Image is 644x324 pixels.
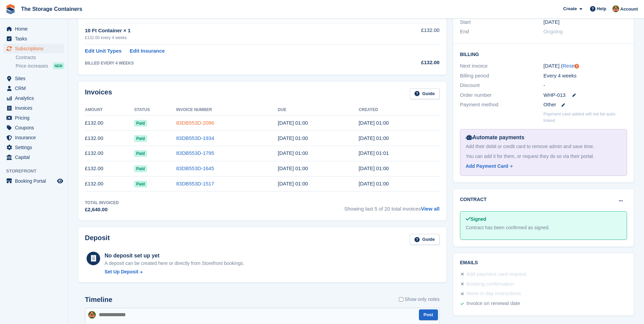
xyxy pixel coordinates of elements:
[3,133,64,142] a: menu
[85,200,119,206] div: Total Invoiced
[3,176,64,186] a: menu
[15,113,56,123] span: Pricing
[105,268,244,275] a: Set Up Deposit
[466,270,526,278] div: Add payment card request
[3,143,64,152] a: menu
[85,296,112,304] h2: Timeline
[460,260,627,266] h2: Emails
[466,163,508,170] div: Add Payment Card
[460,196,487,203] h2: Contract
[612,5,619,12] img: Kirsty Simpson
[15,74,56,83] span: Sites
[597,5,606,12] span: Help
[466,163,619,170] a: Add Payment Card
[410,234,440,245] a: Guide
[85,234,110,245] h2: Deposit
[373,23,440,44] td: £132.00
[16,54,64,61] a: Contracts
[466,133,621,142] div: Automate payments
[15,24,56,34] span: Home
[399,296,403,303] input: Show only notes
[15,103,56,113] span: Invoices
[56,177,64,185] a: Preview store
[278,105,358,115] th: Due
[358,120,389,126] time: 2025-08-04 00:00:50 UTC
[85,35,373,41] div: £132.00 every 4 weeks
[358,150,389,156] time: 2025-06-09 00:01:03 UTC
[466,224,621,231] div: Contract has been confirmed as signed.
[544,72,627,80] div: Every 4 weeks
[278,135,308,141] time: 2025-07-08 00:00:00 UTC
[85,176,134,192] td: £132.00
[466,143,621,150] div: Add their debit or credit card to remove admin and save time.
[176,120,214,126] a: 83DB553D-2096
[3,74,64,83] a: menu
[3,44,64,53] a: menu
[176,135,214,141] a: 83DB553D-1934
[85,60,373,66] div: BILLED EVERY 4 WEEKS
[15,93,56,103] span: Analytics
[130,47,165,55] a: Edit Insurance
[134,105,176,115] th: Status
[15,84,56,93] span: CRM
[5,4,16,14] img: stora-icon-8386f47178a22dfd0bd8f6a31ec36ba5ce8667c1dd55bd0f319d3a0aa187defe.svg
[544,101,627,109] div: Other
[544,82,627,89] div: -
[460,51,627,57] h2: Billing
[544,111,627,124] p: Payment card added will not be auto-linked
[176,181,214,186] a: 83DB553D-1517
[544,29,563,34] span: Ongoing
[358,135,389,141] time: 2025-07-07 00:00:17 UTC
[134,120,147,127] span: Paid
[15,133,56,142] span: Insurance
[3,93,64,103] a: menu
[15,143,56,152] span: Settings
[3,152,64,162] a: menu
[358,105,439,115] th: Created
[6,168,68,175] span: Storefront
[85,88,112,100] h2: Invoices
[563,63,576,69] a: Reset
[53,62,64,69] div: NEW
[3,34,64,43] a: menu
[574,63,580,69] div: Tooltip anchor
[134,181,147,187] span: Paid
[134,150,147,157] span: Paid
[85,115,134,131] td: £132.00
[358,165,389,171] time: 2025-05-12 00:00:44 UTC
[460,91,544,99] div: Order number
[278,150,308,156] time: 2025-06-10 00:00:00 UTC
[278,181,308,186] time: 2025-04-15 00:00:00 UTC
[460,82,544,89] div: Discount
[15,176,56,186] span: Booking Portal
[85,131,134,146] td: £132.00
[3,84,64,93] a: menu
[85,27,373,35] div: 10 Ft Container × 1
[85,146,134,161] td: £132.00
[278,120,308,126] time: 2025-08-05 00:00:00 UTC
[563,5,577,12] span: Create
[410,88,440,100] a: Guide
[373,59,440,67] div: £132.00
[134,165,147,172] span: Paid
[3,24,64,34] a: menu
[105,252,244,260] div: No deposit set up yet
[15,123,56,132] span: Coupons
[358,181,389,186] time: 2025-04-14 00:00:45 UTC
[85,206,119,214] div: £2,640.00
[544,62,627,70] div: [DATE] ( )
[18,3,85,15] a: The Storage Containers
[3,123,64,132] a: menu
[85,161,134,176] td: £132.00
[460,72,544,80] div: Billing period
[3,103,64,113] a: menu
[88,311,96,319] img: Kirsty Simpson
[399,296,440,303] label: Show only notes
[460,101,544,109] div: Payment method
[460,62,544,70] div: Next invoice
[15,44,56,53] span: Subscriptions
[176,105,278,115] th: Invoice Number
[105,268,139,275] div: Set Up Deposit
[85,105,134,115] th: Amount
[466,290,521,298] div: Move in day instructions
